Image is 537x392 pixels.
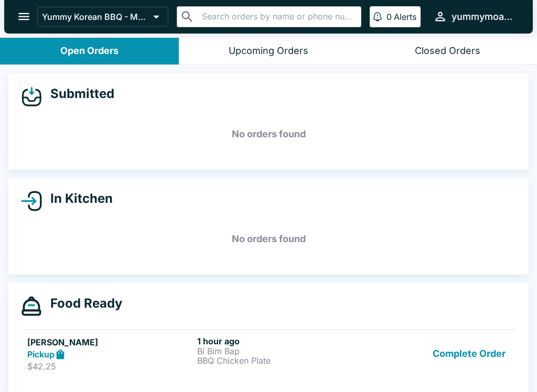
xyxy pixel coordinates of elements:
[37,7,168,27] button: Yummy Korean BBQ - Moanalua
[42,86,114,102] h4: Submitted
[27,336,193,349] h5: [PERSON_NAME]
[197,346,363,356] p: Bi Bim Bap
[197,356,363,365] p: BBQ Chicken Plate
[429,5,520,28] button: yummymoanalua
[386,12,392,22] p: 0
[197,336,363,346] h6: 1 hour ago
[415,45,480,57] div: Closed Orders
[21,115,516,153] h5: No orders found
[229,45,308,57] div: Upcoming Orders
[42,191,113,206] h4: In Kitchen
[21,329,516,378] a: [PERSON_NAME]Pickup$42.251 hour agoBi Bim BapBBQ Chicken PlateComplete Order
[452,10,516,23] div: yummymoanalua
[10,3,37,30] button: open drawer
[60,45,119,57] div: Open Orders
[394,12,416,22] p: Alerts
[27,349,55,360] strong: Pickup
[42,12,149,22] p: Yummy Korean BBQ - Moanalua
[21,220,516,258] h5: No orders found
[27,361,193,372] p: $42.25
[42,296,122,311] h4: Food Ready
[428,336,510,372] button: Complete Order
[199,9,357,24] input: Search orders by name or phone number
